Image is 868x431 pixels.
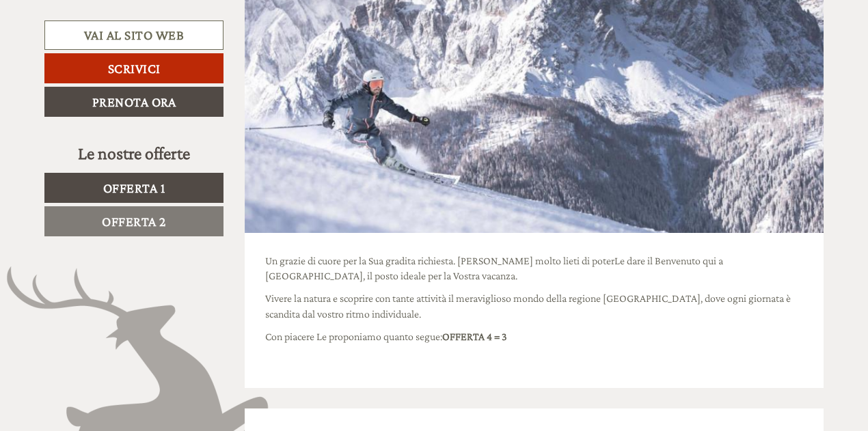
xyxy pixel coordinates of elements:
div: Buon giorno, come possiamo aiutarla? [10,37,189,79]
div: lunedì [243,10,296,33]
a: Prenota ora [44,87,223,117]
div: Le nostre offerte [44,141,223,166]
p: Con piacere Le proponiamo quanto segue: [265,329,804,361]
span: Offerta 2 [102,214,166,229]
span: Offerta 1 [103,180,165,195]
div: Zin Senfter Residence [21,40,182,51]
p: Un grazie di cuore per la Sua gradita richiesta. [PERSON_NAME] molto lieti di poterLe dare il Ben... [265,253,804,285]
button: Invia [463,354,539,384]
a: Vai al sito web [44,20,223,50]
strong: OFFERTA 4 = 3 [442,331,507,342]
p: Vivere la natura e scoprire con tante attività il meraviglioso mondo della regione [GEOGRAPHIC_DA... [265,291,804,322]
a: Scrivici [44,53,223,83]
small: 15:46 [21,66,182,76]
